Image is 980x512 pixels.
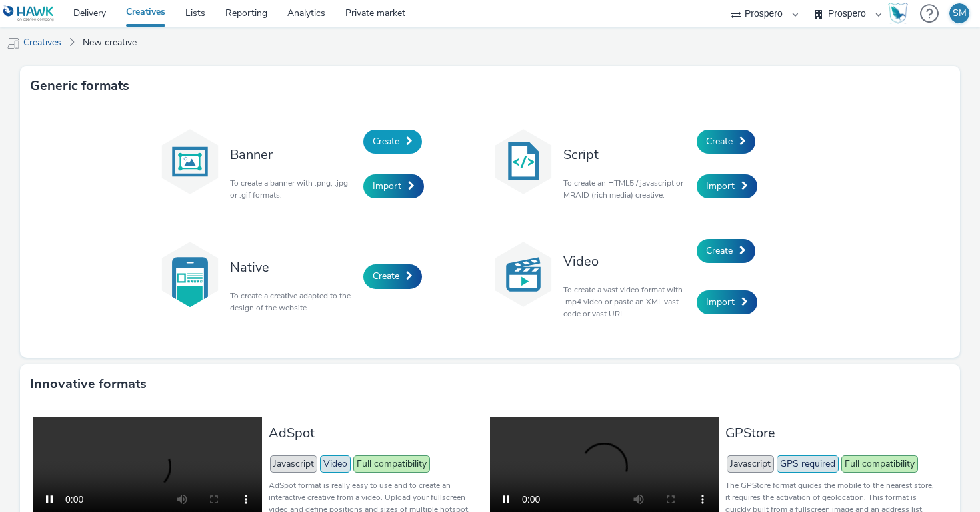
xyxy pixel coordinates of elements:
[157,241,223,308] img: native.svg
[563,284,690,320] p: To create a vast video format with .mp4 video or paste an XML vast code or vast URL.
[320,455,351,473] span: Video
[270,455,317,473] span: Javascript
[953,3,967,23] div: SM
[373,135,399,148] span: Create
[157,128,223,195] img: banner.svg
[3,5,55,22] img: undefined Logo
[563,146,690,164] h3: Script
[563,252,690,270] h3: Video
[563,177,690,201] p: To create an HTML5 / javascript or MRAID (rich media) creative.
[727,455,774,473] span: Javascript
[697,130,755,154] a: Create
[269,424,484,442] h3: AdSpot
[706,180,735,192] span: Import
[777,455,839,473] span: GPS required
[363,174,424,198] a: Import
[697,290,757,314] a: Import
[697,174,757,198] a: Import
[706,296,735,308] span: Import
[353,455,430,473] span: Full compatibility
[363,130,422,154] a: Create
[230,177,357,201] p: To create a banner with .png, .jpg or .gif formats.
[7,37,20,50] img: mobile
[230,258,357,276] h3: Native
[230,146,357,164] h3: Banner
[30,76,129,96] h3: Generic formats
[373,180,401,192] span: Import
[888,3,908,24] img: Hawk Academy
[725,424,941,442] h3: GPStore
[490,128,557,195] img: code.svg
[76,27,143,59] a: New creative
[841,455,918,473] span: Full compatibility
[230,290,357,314] p: To create a creative adapted to the design of the website.
[490,241,557,308] img: video.svg
[363,264,422,288] a: Create
[697,239,755,263] a: Create
[373,270,399,282] span: Create
[706,135,733,148] span: Create
[888,3,913,24] a: Hawk Academy
[30,374,147,394] h3: Innovative formats
[706,244,733,257] span: Create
